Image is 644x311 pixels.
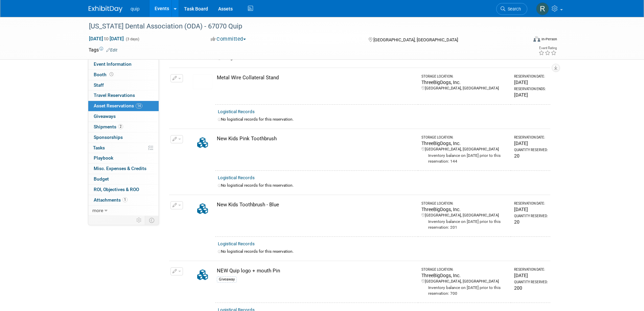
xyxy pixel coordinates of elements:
[218,175,255,180] a: Logistical Records
[88,70,159,80] a: Booth
[514,87,548,91] div: Reservation Ends:
[421,218,508,230] div: Inventory balance on [DATE] prior to this reservation: 201
[421,213,508,218] div: [GEOGRAPHIC_DATA], [GEOGRAPHIC_DATA]
[218,109,255,114] a: Logistical Records
[133,216,145,225] td: Personalize Event Tab Strip
[88,101,159,111] a: Asset Reservations14
[106,48,117,53] a: Edit
[538,46,557,50] div: Event Rating
[514,74,548,79] div: Reservation Date:
[88,90,159,101] a: Travel Reservations
[218,249,548,254] div: No logistical records for this reservation.
[94,124,123,129] span: Shipments
[217,201,415,208] div: New Kids Toothbrush - Blue
[421,206,508,213] div: ThreeBigDogs, Inc.
[94,103,142,108] span: Asset Reservations
[94,72,115,77] span: Booth
[131,6,139,12] span: quip
[487,35,557,45] div: Event Format
[421,147,508,152] div: [GEOGRAPHIC_DATA], [GEOGRAPHIC_DATA]
[88,122,159,132] a: Shipments2
[88,174,159,184] a: Budget
[118,124,123,129] span: 2
[94,197,128,203] span: Attachments
[136,103,142,108] span: 14
[94,176,109,182] span: Budget
[88,185,159,195] a: ROI, Objectives & ROO
[88,153,159,163] a: Playbook
[421,86,508,91] div: [GEOGRAPHIC_DATA], [GEOGRAPHIC_DATA]
[87,20,517,33] div: [US_STATE] Dental Association (ODA) - 67070 Quip
[541,37,557,42] div: In-Person
[421,267,508,272] div: Storage Location:
[94,166,146,171] span: Misc. Expenses & Credits
[145,216,159,225] td: Toggle Event Tabs
[421,284,508,296] div: Inventory balance on [DATE] prior to this reservation: 700
[108,72,115,77] span: Booth not reserved yet
[89,6,122,13] img: ExhibitDay
[94,92,135,98] span: Travel Reservations
[88,80,159,90] a: Staff
[94,155,113,161] span: Playbook
[514,285,548,291] div: 200
[514,79,548,86] div: [DATE]
[536,2,549,15] img: Ronald Delphin
[421,135,508,140] div: Storage Location:
[125,37,139,41] span: (3 days)
[94,113,116,119] span: Giveaways
[421,74,508,79] div: Storage Location:
[94,82,104,88] span: Staff
[421,201,508,206] div: Storage Location:
[421,279,508,284] div: [GEOGRAPHIC_DATA], [GEOGRAPHIC_DATA]
[373,37,458,42] span: [GEOGRAPHIC_DATA], [GEOGRAPHIC_DATA]
[514,152,548,159] div: 20
[193,135,212,150] img: Collateral-Icon-2.png
[122,197,128,202] span: 1
[218,117,548,122] div: No logistical records for this reservation.
[514,214,548,219] div: Quantity Reserved:
[94,61,132,67] span: Event Information
[514,135,548,140] div: Reservation Date:
[193,201,212,216] img: Collateral-Icon-2.png
[88,143,159,153] a: Tasks
[217,74,415,81] div: Metal Wire Collateral Stand
[421,140,508,147] div: ThreeBigDogs, Inc.
[217,135,415,142] div: New Kids Pink Toothbrush
[421,79,508,86] div: ThreeBigDogs, Inc.
[533,36,540,42] img: Format-Inperson.png
[514,148,548,152] div: Quantity Reserved:
[88,132,159,143] a: Sponsorships
[218,241,255,246] a: Logistical Records
[94,134,123,140] span: Sponsorships
[217,276,237,283] div: Giveaway
[217,267,415,274] div: NEW Quip logo + mouth Pin
[218,183,548,188] div: No logistical records for this reservation.
[514,280,548,285] div: Quantity Reserved:
[93,145,105,150] span: Tasks
[193,267,212,282] img: Collateral-Icon-2.png
[88,206,159,216] a: more
[88,195,159,205] a: Attachments1
[92,208,103,213] span: more
[89,46,117,53] td: Tags
[208,36,249,43] button: Committed
[514,91,548,98] div: [DATE]
[193,74,212,89] img: View Images
[88,111,159,122] a: Giveaways
[103,36,110,41] span: to
[514,267,548,272] div: Reservation Date:
[88,59,159,69] a: Event Information
[421,272,508,279] div: ThreeBigDogs, Inc.
[94,187,139,192] span: ROI, Objectives & ROO
[514,140,548,147] div: [DATE]
[505,6,521,12] span: Search
[514,206,548,213] div: [DATE]
[514,272,548,279] div: [DATE]
[514,201,548,206] div: Reservation Date:
[89,36,124,42] span: [DATE] [DATE]
[421,152,508,164] div: Inventory balance on [DATE] prior to this reservation: 144
[496,3,527,15] a: Search
[514,219,548,225] div: 20
[88,164,159,174] a: Misc. Expenses & Credits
